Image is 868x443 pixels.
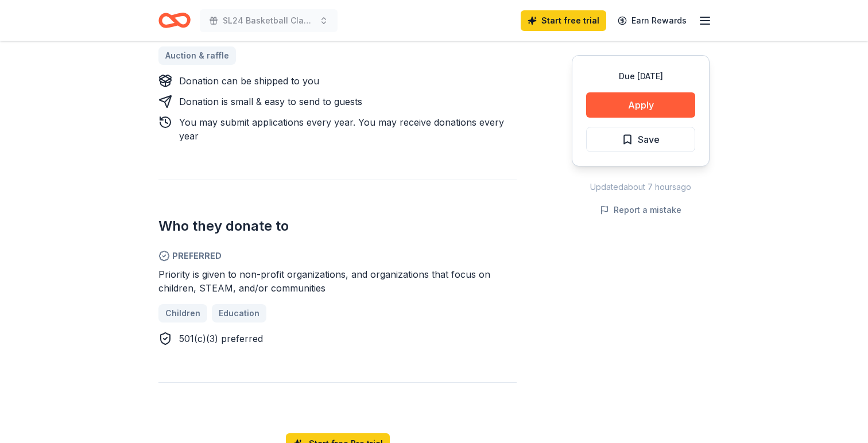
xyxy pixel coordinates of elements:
[179,115,517,143] div: You may submit applications every year . You may receive donations every year
[179,95,362,108] div: Donation is small & easy to send to guests
[586,127,695,152] button: Save
[200,9,338,32] button: SL24 Basketball Classic
[600,203,681,217] button: Report a mistake
[586,92,695,118] button: Apply
[158,249,517,263] span: Preferred
[165,306,200,320] span: Children
[586,69,695,83] div: Due [DATE]
[158,269,490,294] span: Priority is given to non-profit organizations, and organizations that focus on children, STEAM, a...
[158,304,207,322] a: Children
[611,10,693,31] a: Earn Rewards
[179,333,263,344] span: 501(c)(3) preferred
[212,304,266,322] a: Education
[638,132,660,147] span: Save
[219,306,259,320] span: Education
[223,14,315,28] span: SL24 Basketball Classic
[158,217,517,235] h2: Who they donate to
[572,180,710,194] div: Updated about 7 hours ago
[158,7,191,34] a: Home
[179,74,319,88] div: Donation can be shipped to you
[521,10,606,31] a: Start free trial
[158,46,236,65] a: Auction & raffle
